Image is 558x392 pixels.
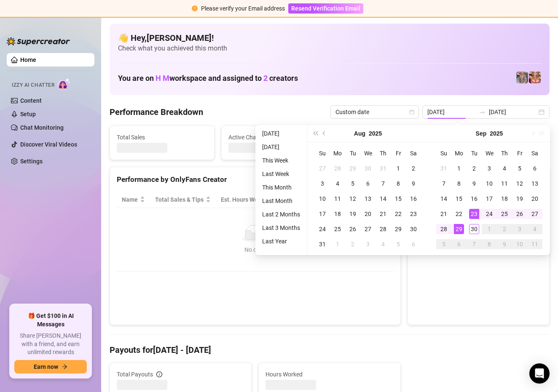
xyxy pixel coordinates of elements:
[125,245,385,254] div: No data
[34,363,58,370] span: Earn now
[489,107,537,117] input: End date
[287,195,320,204] span: Sales / Hour
[150,192,216,208] th: Total Sales & Tips
[335,106,414,118] span: Custom date
[479,109,486,115] span: swap-right
[20,97,42,104] a: Content
[110,344,550,356] h4: Payouts for [DATE] - [DATE]
[117,192,150,208] th: Name
[20,158,43,165] a: Settings
[479,109,486,115] span: to
[156,74,169,83] span: H M
[409,109,414,115] span: calendar
[110,106,203,118] h4: Performance Breakdown
[340,133,431,142] span: Messages Sent
[118,32,541,44] h4: 👋 Hey, [PERSON_NAME] !
[155,195,204,204] span: Total Sales & Tips
[228,133,319,142] span: Active Chats
[156,371,162,377] span: info-circle
[14,360,87,373] button: Earn nowarrow-right
[266,370,393,379] span: Hours Worked
[282,192,332,208] th: Sales / Hour
[118,44,541,53] span: Check what you achieved this month
[7,37,70,45] img: logo-BBDzfeDw.svg
[516,72,528,83] img: pennylondonvip
[117,133,207,142] span: Total Sales
[332,192,394,208] th: Chat Conversion
[20,111,36,117] a: Setup
[201,4,285,13] div: Please verify your Email address
[117,174,394,185] div: Performance by OnlyFans Creator
[427,107,475,117] input: Start date
[288,3,363,13] button: Resend Verification Email
[122,195,138,204] span: Name
[221,195,270,204] div: Est. Hours Worked
[529,72,541,83] img: pennylondon
[20,141,77,148] a: Discover Viral Videos
[20,124,64,131] a: Chat Monitoring
[62,364,67,370] span: arrow-right
[14,332,87,357] span: Share [PERSON_NAME] with a friend, and earn unlimited rewards
[20,56,36,63] a: Home
[263,74,268,83] span: 2
[415,174,542,185] div: Sales by OnlyFans Creator
[337,195,382,204] span: Chat Conversion
[14,312,87,328] span: 🎁 Get $100 in AI Messages
[291,5,360,12] span: Resend Verification Email
[529,363,550,384] div: Open Intercom Messenger
[58,78,71,90] img: AI Chatter
[12,81,54,89] span: Izzy AI Chatter
[117,370,153,379] span: Total Payouts
[118,74,298,83] h1: You are on workspace and assigned to creators
[192,5,198,11] span: exclamation-circle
